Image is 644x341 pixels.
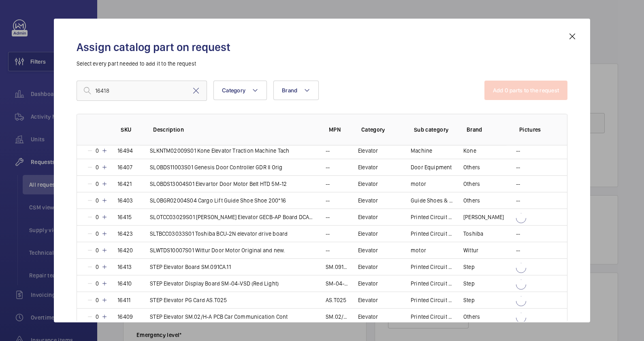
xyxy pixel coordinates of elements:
[150,279,279,288] p: STEP Elevator Display Board SM-04-VSD (Red Light)
[93,313,101,321] p: 0
[117,163,132,171] p: 16407
[326,213,330,221] p: --
[93,230,101,238] p: 0
[358,147,378,155] p: Elevator
[222,87,245,94] span: Category
[519,126,551,134] p: Pictures
[358,196,378,205] p: Elevator
[411,163,452,171] p: Door Equipment
[358,263,378,271] p: Elevator
[93,213,101,221] p: 0
[93,246,101,254] p: 0
[153,126,316,134] p: Description
[150,180,287,188] p: SLOBDS13004S01 Elevartor Door Motor Belt HTD 5M-12
[326,296,346,304] p: AS.T025
[326,196,330,205] p: --
[463,263,475,271] p: Step
[117,313,133,321] p: 16409
[150,147,289,155] p: SLKNTM02009S01 Kone Elevator Traction Machine Tach
[463,230,483,238] p: Toshiba
[516,246,520,254] p: --
[467,126,506,134] p: Brand
[463,180,480,188] p: Others
[358,163,378,171] p: Elevator
[213,81,267,100] button: Category
[326,163,330,171] p: --
[463,279,475,288] p: Step
[516,230,520,238] p: --
[150,263,231,271] p: STEP Elevator Board SM.091CA.11
[273,81,319,100] button: Brand
[117,213,132,221] p: 16415
[117,196,133,205] p: 16403
[463,163,480,171] p: Others
[326,263,348,271] p: SM.091CA.11
[150,246,285,254] p: SLWTDS10007S01 Wittur Door Motor Original and new.
[358,279,378,288] p: Elevator
[117,246,133,254] p: 16420
[411,230,454,238] p: Printed Circuit Board
[326,230,330,238] p: --
[516,180,520,188] p: --
[117,279,132,288] p: 16410
[93,196,101,205] p: 0
[358,180,378,188] p: Elevator
[93,263,101,271] p: 0
[414,126,454,134] p: Sub category
[411,213,454,221] p: Printed Circuit Board
[361,126,401,134] p: Category
[93,180,101,188] p: 0
[326,313,348,321] p: SM.02/H-A
[463,147,476,155] p: Kone
[463,196,480,205] p: Others
[121,126,140,134] p: SKU
[117,296,130,304] p: 16411
[411,279,454,288] p: Printed Circuit Board
[411,263,454,271] p: Printed Circuit Board
[358,213,378,221] p: Elevator
[516,147,520,155] p: --
[411,147,432,155] p: Machine
[463,246,478,254] p: Wittur
[282,87,297,94] span: Brand
[329,126,348,134] p: MPN
[358,230,378,238] p: Elevator
[77,60,567,68] p: Select every part needed to add it to the request
[411,196,454,205] p: Guide Shoes & Oilers
[77,40,567,55] h2: Assign catalog part on request
[93,296,101,304] p: 0
[411,180,426,188] p: motor
[93,279,101,288] p: 0
[150,163,282,171] p: SLOBDS11003S01 Genesis Door Controller GDR II Orig
[516,196,520,205] p: --
[326,279,348,288] p: SM-04-VSD
[150,230,288,238] p: SLTBCC03033S01 Toshiba BCU-2N elevator drive board
[463,213,504,221] p: [PERSON_NAME]
[150,213,316,221] p: SLOTCC03029S01 [PERSON_NAME] Elevator GECB-AP Board DCA2680
[411,246,426,254] p: motor
[117,147,133,155] p: 16494
[326,180,330,188] p: --
[77,81,207,101] input: Find a part
[150,313,288,321] p: STEP Elevator SM.02/H-A PCB Car Communication Cont
[117,180,132,188] p: 16421
[93,163,101,171] p: 0
[326,147,330,155] p: --
[516,163,520,171] p: --
[463,296,475,304] p: Step
[358,296,378,304] p: Elevator
[117,263,132,271] p: 16413
[358,313,378,321] p: Elevator
[326,246,330,254] p: --
[463,313,480,321] p: Others
[358,246,378,254] p: Elevator
[411,313,454,321] p: Printed Circuit Board
[150,296,227,304] p: STEP Elevator PG Card AS.T025
[484,81,568,100] button: Add 0 parts to the request
[93,147,101,155] p: 0
[117,230,133,238] p: 16423
[411,296,454,304] p: Printed Circuit Board
[150,196,286,205] p: SLOBGR02004S04 Cargo Lift Guide Shoe Shoe 200*16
